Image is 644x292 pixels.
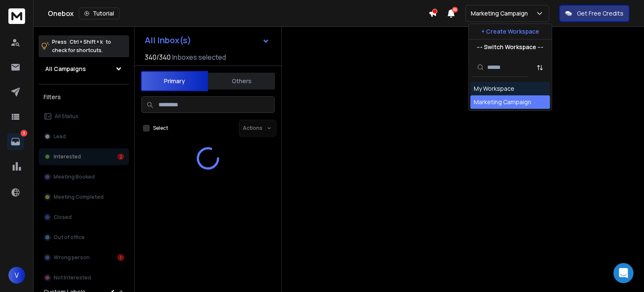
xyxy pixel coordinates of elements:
div: Onebox [48,8,428,19]
button: All Inbox(s) [138,32,276,49]
h3: Filters [39,91,129,103]
h1: All Inbox(s) [145,36,191,45]
p: --- Switch Workspace --- [477,43,543,51]
button: + Create Workspace [469,24,552,39]
button: Primary [141,71,208,91]
button: V [8,267,25,284]
label: Select [153,125,168,132]
h1: All Campaigns [45,65,86,73]
h3: Inboxes selected [172,52,226,62]
button: Tutorial [79,8,119,19]
span: Ctrl + Shift + k [68,37,104,47]
button: Get Free Credits [559,5,629,22]
p: Get Free Credits [577,9,623,18]
div: Marketing Campaign [474,98,531,106]
p: Press to check for shortcuts. [52,38,111,55]
a: 3 [7,133,24,150]
div: Open Intercom Messenger [613,263,634,283]
button: Sort by Sort A-Z [532,59,548,76]
p: Marketing Campaign [471,9,531,18]
span: 50 [452,7,458,13]
div: My Workspace [474,84,514,93]
button: All Campaigns [39,61,129,77]
span: 340 / 340 [145,52,171,62]
p: + Create Workspace [481,27,539,36]
button: Others [208,72,275,90]
p: 3 [21,130,27,137]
